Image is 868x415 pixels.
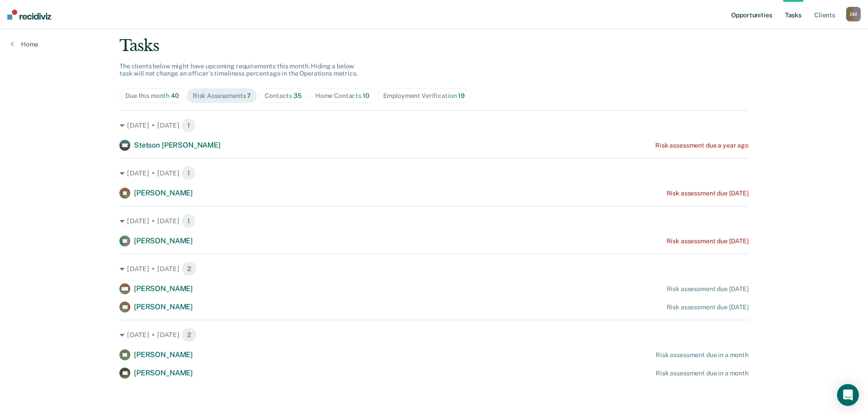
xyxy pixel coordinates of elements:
[181,166,196,180] span: 1
[119,214,749,228] div: [DATE] • [DATE] 1
[134,302,193,311] span: [PERSON_NAME]
[383,92,465,100] div: Employment Verification
[119,261,749,276] div: [DATE] • [DATE] 2
[125,92,179,100] div: Due this month
[656,351,749,359] div: Risk assessment due in a month
[837,384,859,406] div: Open Intercom Messenger
[315,92,370,100] div: Home Contacts
[119,62,358,77] span: The clients below might have upcoming requirements this month. Hiding a below task will not chang...
[193,92,252,100] div: Risk Assessments
[247,92,251,99] span: 7
[667,285,749,293] div: Risk assessment due [DATE]
[846,7,861,21] div: D M
[134,284,193,293] span: [PERSON_NAME]
[134,189,193,197] span: [PERSON_NAME]
[181,118,196,133] span: 1
[119,166,749,180] div: [DATE] • [DATE] 1
[134,350,193,359] span: [PERSON_NAME]
[134,236,193,245] span: [PERSON_NAME]
[667,190,749,197] div: Risk assessment due [DATE]
[171,92,179,99] span: 40
[363,92,370,99] span: 10
[265,92,302,100] div: Contacts
[134,369,193,377] span: [PERSON_NAME]
[181,328,197,342] span: 2
[11,40,38,48] a: Home
[667,303,749,311] div: Risk assessment due [DATE]
[656,369,749,377] div: Risk assessment due in a month
[181,261,197,276] span: 2
[458,92,465,99] span: 19
[7,10,51,20] img: Recidiviz
[181,214,196,228] span: 1
[119,328,749,342] div: [DATE] • [DATE] 2
[119,36,749,55] div: Tasks
[134,141,221,149] span: Stetson [PERSON_NAME]
[119,118,749,133] div: [DATE] • [DATE] 1
[293,92,302,99] span: 35
[667,237,749,245] div: Risk assessment due [DATE]
[655,142,749,149] div: Risk assessment due a year ago
[846,7,861,21] button: DM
